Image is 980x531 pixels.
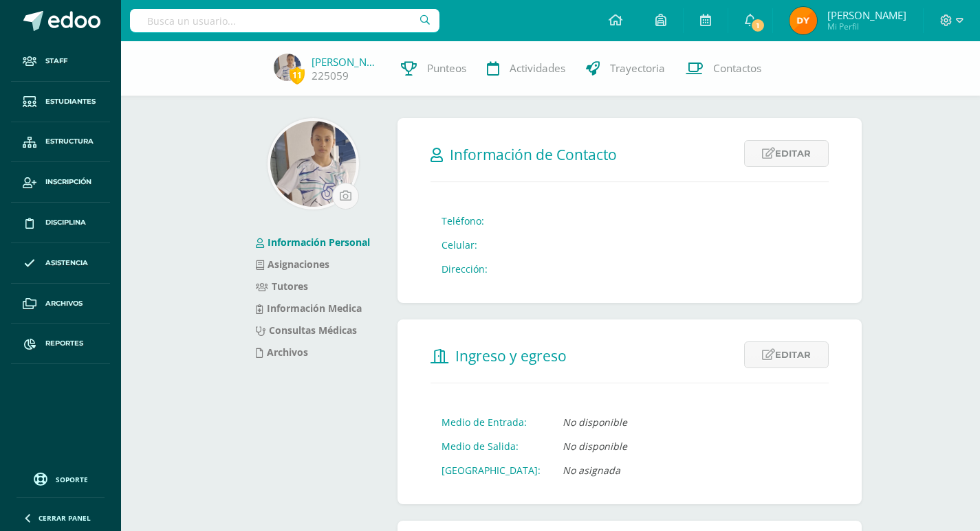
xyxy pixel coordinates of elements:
img: a06b6ba5785374e0d0f5441890861332.png [270,121,356,207]
a: Información Personal [256,236,370,249]
span: Punteos [427,61,466,76]
span: Soporte [56,475,88,484]
a: Punteos [391,41,477,96]
span: Contactos [713,61,761,76]
a: Archivos [256,346,308,359]
a: Editar [744,140,829,167]
a: Archivos [11,284,110,324]
a: [PERSON_NAME] [312,55,380,69]
input: Busca un usuario... [130,9,439,32]
i: No disponible [563,416,627,429]
a: Staff [11,41,110,82]
span: [PERSON_NAME] [827,8,906,22]
a: Inscripción [11,162,110,203]
a: Disciplina [11,203,110,243]
a: Asignaciones [256,258,329,271]
td: Medio de Entrada: [431,410,552,434]
a: Actividades [477,41,576,96]
span: Trayectoria [610,61,665,76]
span: Asistencia [45,258,88,269]
span: Estudiantes [45,96,96,107]
a: Soporte [17,469,105,488]
td: Medio de Salida: [431,434,552,458]
a: Estructura [11,122,110,163]
span: 1 [750,18,765,33]
span: Inscripción [45,177,91,188]
a: Asistencia [11,243,110,284]
span: Información de Contacto [450,145,617,164]
span: Ingreso y egreso [455,346,567,365]
img: 452c634f064bd80a2ec61e01c92e1b7f.png [274,54,301,81]
span: Cerrar panel [39,513,91,523]
img: 037b6ea60564a67d0a4f148695f9261a.png [790,7,817,34]
td: Dirección: [431,257,499,281]
span: Staff [45,56,67,67]
td: [GEOGRAPHIC_DATA]: [431,458,552,482]
span: Mi Perfil [827,21,906,32]
span: Disciplina [45,217,86,228]
a: Tutores [256,280,308,293]
span: Estructura [45,136,94,147]
a: Editar [744,341,829,368]
a: Contactos [675,41,772,96]
i: No asignada [563,464,620,477]
span: Reportes [45,338,83,349]
a: Reportes [11,324,110,364]
span: Archivos [45,298,83,309]
i: No disponible [563,440,627,453]
a: Información Medica [256,302,362,315]
a: Trayectoria [576,41,675,96]
a: Consultas Médicas [256,324,357,337]
span: Actividades [510,61,565,76]
td: Teléfono: [431,209,499,233]
a: Estudiantes [11,82,110,122]
a: 225059 [312,69,349,83]
td: Celular: [431,233,499,257]
span: 11 [290,67,305,84]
